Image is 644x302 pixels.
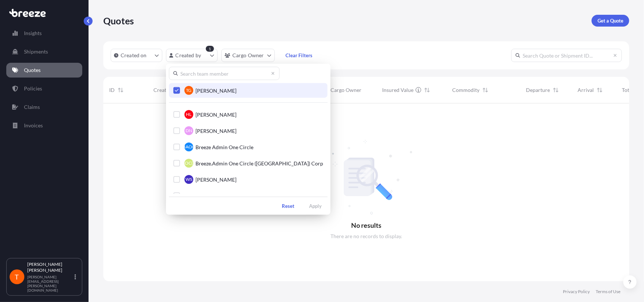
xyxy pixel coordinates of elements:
button: Reset [276,200,300,212]
span: [PERSON_NAME] [195,111,236,118]
p: Reset [282,202,294,210]
input: Search team member [169,67,280,80]
span: Breeze.Admin One Circle ([GEOGRAPHIC_DATA]) Corp [195,159,323,167]
span: TG [186,87,192,94]
span: WS [186,176,192,183]
span: [PERSON_NAME] [195,127,236,134]
button: TT[PERSON_NAME] [169,188,328,203]
span: BAOC [183,143,195,151]
button: DN[PERSON_NAME] [169,123,328,138]
span: [PERSON_NAME] [195,87,236,94]
p: Apply [309,202,322,210]
span: Breeze Admin One Circle [195,143,253,151]
button: BOC(CBreeze.Admin One Circle ([GEOGRAPHIC_DATA]) Corp [169,156,328,171]
div: createdBy Filter options [166,64,330,215]
span: TT [186,192,191,199]
div: Select Option [169,83,328,194]
button: TG[PERSON_NAME] [169,83,328,98]
span: [PERSON_NAME] [195,176,236,183]
span: HL [186,111,192,118]
button: Apply [303,200,328,212]
button: BAOCBreeze Admin One Circle [169,140,328,154]
span: DN [186,127,192,134]
span: BOC(C [182,159,196,167]
button: HL[PERSON_NAME] [169,107,328,122]
button: WS[PERSON_NAME] [169,172,328,187]
span: [PERSON_NAME] [195,192,236,199]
